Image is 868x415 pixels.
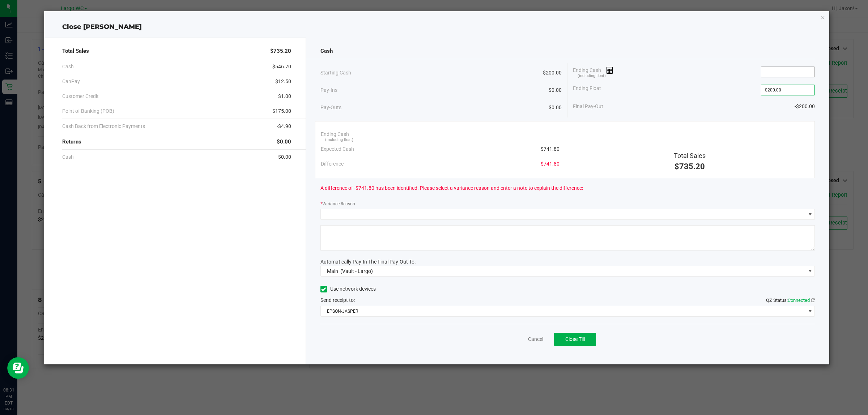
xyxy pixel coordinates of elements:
[573,67,613,77] span: Ending Cash
[565,336,585,342] span: Close Till
[62,47,89,55] span: Total Sales
[543,69,562,77] span: $200.00
[320,201,355,207] label: Variance Reason
[62,78,80,85] span: CanPay
[320,47,333,55] span: Cash
[528,335,543,343] a: Cancel
[270,47,291,55] span: $735.20
[320,297,355,303] span: Send receipt to:
[573,103,603,110] span: Final Pay-Out
[275,78,291,85] span: $12.50
[62,107,114,115] span: Point of Banking (POB)
[795,103,815,110] span: -$200.00
[62,134,291,150] div: Returns
[320,69,351,77] span: Starting Cash
[573,85,601,95] span: Ending Float
[554,333,596,346] button: Close Till
[541,145,559,153] span: $741.80
[62,123,145,130] span: Cash Back from Electronic Payments
[62,63,74,70] span: Cash
[272,107,291,115] span: $175.00
[272,63,291,70] span: $546.70
[320,184,583,192] span: A difference of -$741.80 has been identified. Please select a variance reason and enter a note to...
[62,93,99,100] span: Customer Credit
[321,306,806,316] span: EPSON-JASPER
[321,131,349,138] span: Ending Cash
[675,162,705,171] span: $735.20
[788,298,810,303] span: Connected
[278,153,291,161] span: $0.00
[320,259,416,265] span: Automatically Pay-In The Final Pay-Out To:
[62,153,74,161] span: Cash
[766,298,815,303] span: QZ Status:
[277,138,291,146] span: $0.00
[549,86,562,94] span: $0.00
[340,268,373,274] span: (Vault - Largo)
[327,268,338,274] span: Main
[44,22,830,32] div: Close [PERSON_NAME]
[321,145,354,153] span: Expected Cash
[549,104,562,111] span: $0.00
[578,73,606,79] span: (including float)
[539,160,559,168] span: -$741.80
[325,137,353,143] span: (including float)
[277,123,291,130] span: -$4.90
[278,93,291,100] span: $1.00
[674,152,706,159] span: Total Sales
[320,285,376,293] label: Use network devices
[320,86,337,94] span: Pay-Ins
[7,357,29,379] iframe: Resource center
[321,160,344,168] span: Difference
[320,104,341,111] span: Pay-Outs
